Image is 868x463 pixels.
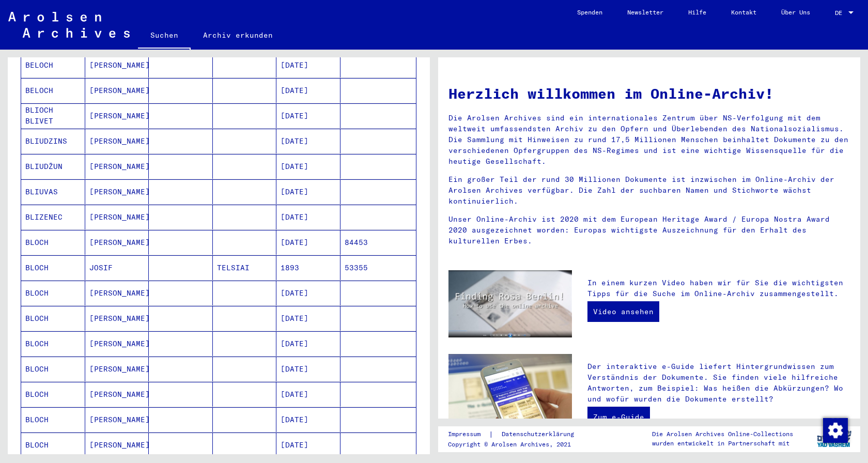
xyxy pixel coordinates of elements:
[276,382,340,407] mat-cell: [DATE]
[21,433,85,457] mat-cell: BLOCH
[340,230,416,255] mat-cell: 84453
[138,23,191,50] a: Suchen
[587,277,850,299] p: In einem kurzen Video haben wir für Sie die wichtigsten Tipps für die Suche im Online-Archiv zusa...
[276,230,340,255] mat-cell: [DATE]
[21,255,85,280] mat-cell: BLOCH
[276,357,340,381] mat-cell: [DATE]
[587,407,650,427] a: Zum e-Guide
[276,407,340,432] mat-cell: [DATE]
[21,382,85,407] mat-cell: BLOCH
[823,418,847,442] div: Zustimmung ändern
[652,429,793,439] p: Die Arolsen Archives Online-Collections
[85,331,149,356] mat-cell: [PERSON_NAME]
[21,281,85,305] mat-cell: BLOCH
[85,53,149,78] mat-cell: [PERSON_NAME]
[276,306,340,331] mat-cell: [DATE]
[21,357,85,381] mat-cell: BLOCH
[276,205,340,229] mat-cell: [DATE]
[85,407,149,432] mat-cell: [PERSON_NAME]
[85,129,149,153] mat-cell: [PERSON_NAME]
[21,78,85,103] mat-cell: BELOCH
[21,103,85,128] mat-cell: BLIOCH BLIVET
[85,230,149,255] mat-cell: [PERSON_NAME]
[587,361,850,405] p: Der interaktive e-Guide liefert Hintergrundwissen zum Verständnis der Dokumente. Sie finden viele...
[448,113,850,167] p: Die Arolsen Archives sind ein internationales Zentrum über NS-Verfolgung mit dem weltweit umfasse...
[21,205,85,229] mat-cell: BLIZENEC
[448,354,572,437] img: eguide.jpg
[448,440,586,449] p: Copyright © Arolsen Archives, 2021
[276,103,340,128] mat-cell: [DATE]
[21,53,85,78] mat-cell: BELOCH
[21,306,85,331] mat-cell: BLOCH
[21,179,85,204] mat-cell: BLIUVAS
[835,9,846,17] span: DE
[448,83,850,104] h1: Herzlich willkommen im Online-Archiv!
[652,439,793,448] p: wurden entwickelt in Partnerschaft mit
[823,418,848,443] img: Zustimmung ändern
[85,433,149,457] mat-cell: [PERSON_NAME]
[276,331,340,356] mat-cell: [DATE]
[340,255,416,280] mat-cell: 53355
[85,357,149,381] mat-cell: [PERSON_NAME]
[85,154,149,179] mat-cell: [PERSON_NAME]
[8,12,130,38] img: Arolsen_neg.svg
[85,205,149,229] mat-cell: [PERSON_NAME]
[448,429,489,440] a: Impressum
[587,301,659,322] a: Video ansehen
[276,179,340,204] mat-cell: [DATE]
[85,382,149,407] mat-cell: [PERSON_NAME]
[448,429,586,440] div: |
[85,306,149,331] mat-cell: [PERSON_NAME]
[85,281,149,305] mat-cell: [PERSON_NAME]
[448,270,572,337] img: video.jpg
[276,433,340,457] mat-cell: [DATE]
[815,426,854,452] img: yv_logo.png
[21,407,85,432] mat-cell: BLOCH
[85,78,149,103] mat-cell: [PERSON_NAME]
[21,230,85,255] mat-cell: BLOCH
[191,23,285,48] a: Archiv erkunden
[276,255,340,280] mat-cell: 1893
[213,255,277,280] mat-cell: TELSIAI
[276,53,340,78] mat-cell: [DATE]
[276,154,340,179] mat-cell: [DATE]
[493,429,586,440] a: Datenschutzerklärung
[276,78,340,103] mat-cell: [DATE]
[85,179,149,204] mat-cell: [PERSON_NAME]
[276,129,340,153] mat-cell: [DATE]
[21,154,85,179] mat-cell: BLIUDŽUN
[85,103,149,128] mat-cell: [PERSON_NAME]
[448,174,850,207] p: Ein großer Teil der rund 30 Millionen Dokumente ist inzwischen im Online-Archiv der Arolsen Archi...
[21,129,85,153] mat-cell: BLIUDZINS
[85,255,149,280] mat-cell: JOSIF
[448,214,850,246] p: Unser Online-Archiv ist 2020 mit dem European Heritage Award / Europa Nostra Award 2020 ausgezeic...
[21,331,85,356] mat-cell: BLOCH
[276,281,340,305] mat-cell: [DATE]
